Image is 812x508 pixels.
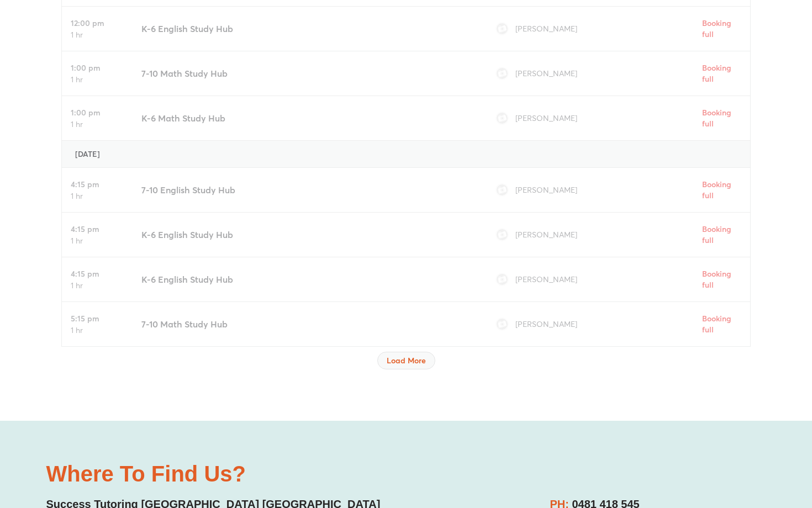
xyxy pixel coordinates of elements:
h2: Where To Find Us? [46,463,396,485]
iframe: Chat Widget [623,383,812,508]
